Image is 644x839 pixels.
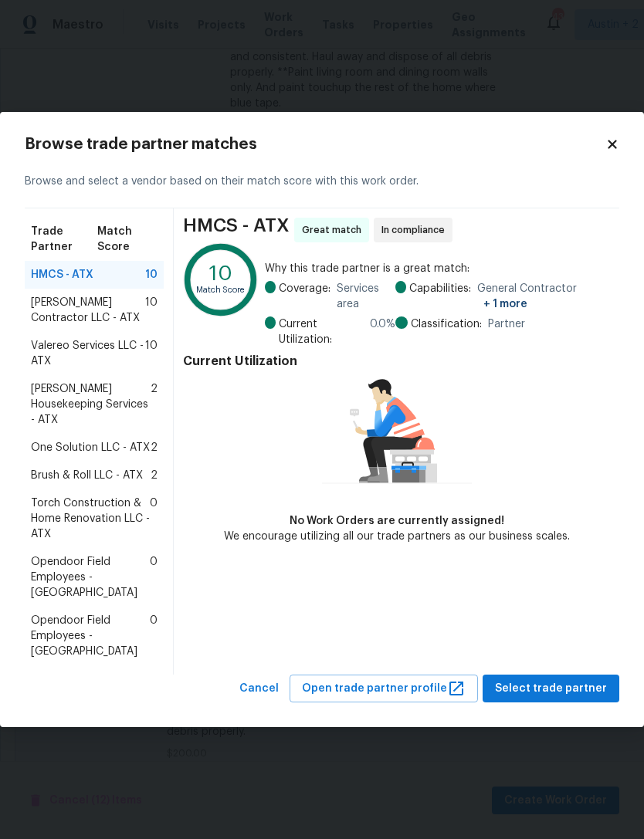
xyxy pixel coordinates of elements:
[151,381,158,428] span: 2
[265,261,610,276] span: Why this trade partner is a great match:
[477,281,610,312] span: General Contractor
[31,496,150,542] span: Torch Construction & Home Renovation LLC - ATX
[483,675,619,703] button: Select trade partner
[196,286,246,294] text: Match Score
[31,613,150,659] span: Opendoor Field Employees - [GEOGRAPHIC_DATA]
[224,529,570,544] div: We encourage utilizing all our trade partners as our business scales.
[381,222,451,238] span: In compliance
[302,679,466,699] span: Open trade partner profile
[31,295,145,326] span: [PERSON_NAME] Contractor LLC - ATX
[183,218,290,242] span: HMCS - ATX
[145,267,158,282] span: 10
[279,281,330,312] span: Coverage:
[31,224,97,255] span: Trade Partner
[224,513,570,529] div: No Work Orders are currently assigned!
[495,679,607,699] span: Select trade partner
[145,338,158,369] span: 10
[150,613,158,659] span: 0
[409,281,471,312] span: Capabilities:
[150,496,158,542] span: 0
[151,440,158,455] span: 2
[183,354,610,369] h4: Current Utilization
[488,316,525,332] span: Partner
[302,222,368,238] span: Great match
[337,281,395,312] span: Services area
[25,155,619,208] div: Browse and select a vendor based on their match score with this work order.
[209,262,232,283] text: 10
[25,137,605,152] h2: Browse trade partner matches
[370,316,395,347] span: 0.0 %
[31,338,145,369] span: Valereo Services LLC - ATX
[31,267,93,282] span: HMCS - ATX
[150,554,158,600] span: 0
[31,554,150,600] span: Opendoor Field Employees - [GEOGRAPHIC_DATA]
[31,381,151,428] span: [PERSON_NAME] Housekeeping Services - ATX
[151,468,158,483] span: 2
[483,299,527,310] span: + 1 more
[239,679,279,699] span: Cancel
[279,316,364,347] span: Current Utilization:
[233,675,285,703] button: Cancel
[97,224,158,255] span: Match Score
[31,468,143,483] span: Brush & Roll LLC - ATX
[31,440,150,455] span: One Solution LLC - ATX
[411,316,482,332] span: Classification:
[145,295,158,326] span: 10
[290,675,478,703] button: Open trade partner profile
